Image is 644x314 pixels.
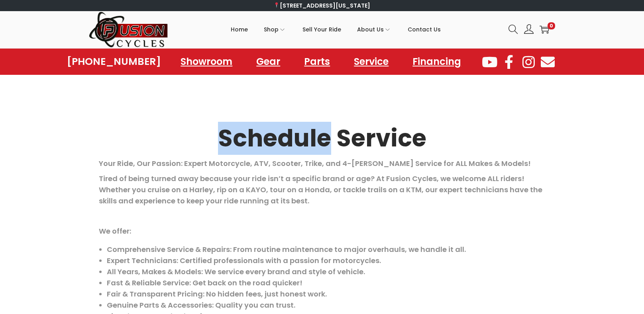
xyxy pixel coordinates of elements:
span: Sell Your Ride [302,20,341,39]
span: Home [231,20,248,39]
li: Fast & Reliable Service: Get back on the road quicker! [107,277,545,289]
a: Sell Your Ride [302,12,341,47]
p: Tired of being turned away because your ride isn’t a specific brand or age? At Fusion Cycles, we ... [99,173,545,207]
span: Shop [264,20,279,39]
img: Woostify retina logo [89,11,169,48]
nav: Primary navigation [169,12,503,47]
li: Expert Technicians: Certified professionals with a passion for motorcycles. [107,255,545,266]
a: Parts [296,53,338,71]
a: Service [346,53,397,71]
a: Contact Us [408,12,441,47]
li: Genuine Parts & Accessories: Quality you can trust. [107,300,545,311]
p: We offer: [99,226,545,237]
li: Fair & Transparent Pricing: No hidden fees, just honest work. [107,289,545,300]
a: Home [231,12,248,47]
a: About Us [357,12,392,47]
a: Gear [248,53,288,71]
img: 📍 [274,2,279,8]
a: 0 [540,25,549,34]
h2: Schedule Service [99,127,545,150]
a: Showroom [173,53,240,71]
a: [STREET_ADDRESS][US_STATE] [274,2,371,10]
li: Comprehensive Service & Repairs: From routine maintenance to major overhauls, we handle it all. [107,244,545,255]
a: Shop [264,12,287,47]
a: [PHONE_NUMBER] [67,56,161,67]
li: All Years, Makes & Models: We service every brand and style of vehicle. [107,266,545,277]
p: Your Ride, Our Passion: Expert Motorcycle, ATV, Scooter, Trike, and 4-[PERSON_NAME] Service for A... [99,158,545,169]
span: About Us [357,20,384,39]
span: Contact Us [408,20,441,39]
a: Financing [404,53,469,71]
nav: Menu [173,53,469,71]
